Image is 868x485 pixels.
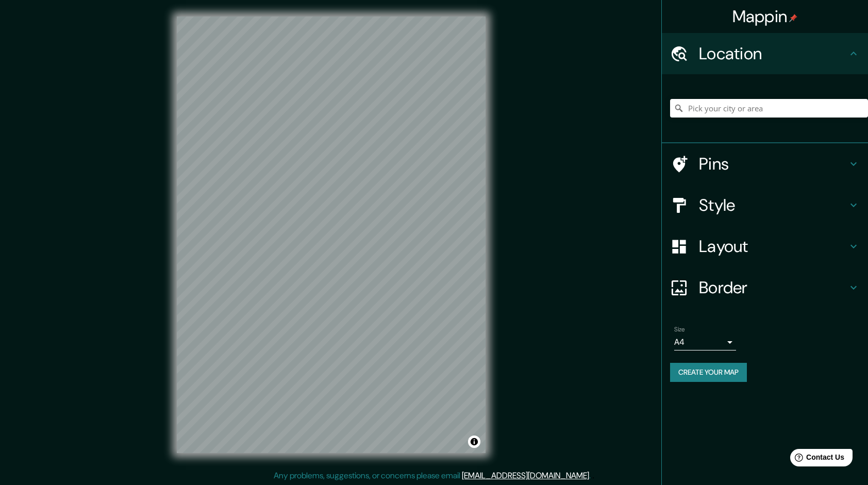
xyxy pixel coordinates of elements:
div: Layout [662,226,868,267]
h4: Border [699,277,847,298]
div: . [592,470,594,482]
div: Border [662,267,868,308]
div: Pins [662,143,868,185]
canvas: Map [177,16,486,453]
div: Style [662,185,868,226]
img: pin-icon.png [789,14,797,22]
p: Any problems, suggestions, or concerns please email . [274,470,591,482]
div: A4 [674,334,736,350]
button: Create your map [670,363,747,382]
label: Size [674,325,685,334]
a: [EMAIL_ADDRESS][DOMAIN_NAME] [462,470,589,481]
h4: Pins [699,154,847,174]
h4: Style [699,195,847,215]
button: Toggle attribution [468,436,480,448]
h4: Layout [699,236,847,257]
iframe: Help widget launcher [776,445,857,474]
input: Pick your city or area [670,99,868,118]
h4: Mappin [732,6,798,27]
div: Location [662,33,868,74]
div: . [591,470,592,482]
h4: Location [699,43,847,64]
